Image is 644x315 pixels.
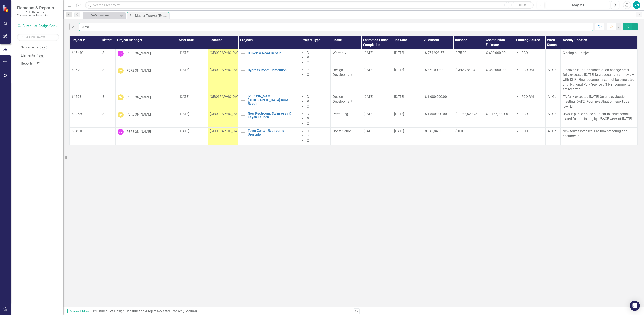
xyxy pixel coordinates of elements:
[545,128,560,145] td: Double-Click to Edit
[307,139,309,143] span: C
[455,51,467,55] span: $ 75.09
[72,68,98,73] p: 61570
[99,309,144,313] a: Bureau of Design Construction
[333,95,352,104] span: Design Development
[241,98,246,103] img: Not Defined
[241,51,246,56] img: Not Defined
[70,93,100,110] td: Double-Click to Edit
[177,110,208,128] td: Double-Click to Edit
[84,13,119,18] a: Vu's Tracker
[177,66,208,93] td: Double-Click to Edit
[72,51,98,55] p: 61544C
[307,129,309,133] span: D
[208,49,238,66] td: Double-Click to Edit
[35,62,41,65] div: 47
[102,129,104,133] span: 3
[394,95,404,99] span: [DATE]
[177,49,208,66] td: Double-Click to Edit
[116,128,177,145] td: Double-Click to Edit
[210,112,242,116] span: [GEOGRAPHIC_DATA]
[238,110,300,128] td: Double-Click to Edit Right Click for Context Menu
[486,112,508,116] span: $ 1,487,000.00
[547,3,609,8] div: May-23
[85,1,534,9] input: Search ClearPoint...
[208,128,238,145] td: Double-Click to Edit
[91,13,119,18] div: Vu's Tracker
[392,93,423,110] td: Double-Click to Edit
[21,61,33,66] a: Reports
[300,93,331,110] td: Double-Click to Edit
[486,51,506,55] span: $ 600,000.00
[453,49,484,66] td: Double-Click to Edit
[392,110,423,128] td: Double-Click to Edit
[561,49,638,66] td: Double-Click to Edit
[100,49,115,66] td: Double-Click to Edit
[179,112,189,116] span: [DATE]
[515,110,545,128] td: Double-Click to Edit
[238,66,300,93] td: Double-Click to Edit Right Click for Context Menu
[208,110,238,128] td: Double-Click to Edit
[17,34,59,41] input: Search Below...
[425,112,447,116] span: $ 1,500,000.00
[361,66,392,93] td: Double-Click to Edit
[331,93,361,110] td: Double-Click to Edit
[453,66,484,93] td: Double-Click to Edit
[515,66,545,93] td: Double-Click to Edit
[392,66,423,93] td: Double-Click to Edit
[453,110,484,128] td: Double-Click to Edit
[179,68,189,72] span: [DATE]
[484,49,515,66] td: Double-Click to Edit
[72,129,98,134] p: 61491C
[307,55,309,59] span: P
[248,112,298,119] a: New Restroom, Swim Area & Kayak Launch
[453,93,484,110] td: Double-Click to Edit
[455,129,465,133] span: $ 0.00
[453,128,484,145] td: Double-Click to Edit
[248,68,298,72] a: Cypress Room Demolition
[102,95,104,99] span: 3
[72,112,98,117] p: 61263C
[118,51,124,57] div: JG
[116,49,177,66] td: Double-Click to Edit
[563,94,635,109] p: TA fully executed [DATE] On-site evaluation meeting [DATE] Roof investigation report due [DATE]
[21,45,38,50] a: Scorecards
[307,51,309,55] span: D
[455,112,477,116] span: $ 1,038,520.73
[307,68,309,72] span: P
[363,68,373,72] span: [DATE]
[423,110,453,128] td: Double-Click to Edit
[484,128,515,145] td: Double-Click to Edit
[333,51,346,55] span: Warranty
[126,95,151,100] div: [PERSON_NAME]
[363,129,373,133] span: [DATE]
[522,112,528,116] span: FCO
[548,95,556,99] span: All Go
[484,93,515,110] td: Double-Click to Edit
[425,129,444,133] span: $ 942,843.05
[70,128,100,145] td: Double-Click to Edit
[21,53,35,58] a: Elements
[100,93,115,110] td: Double-Click to Edit
[548,68,556,72] span: All Go
[208,66,238,93] td: Double-Click to Edit
[633,1,640,9] button: VN
[392,128,423,145] td: Double-Click to Edit
[17,10,59,17] small: [US_STATE] Department of Environmental Protection
[423,128,453,145] td: Double-Click to Edit
[238,93,300,110] td: Double-Click to Edit Right Click for Context Menu
[146,309,158,313] a: Projects
[394,112,404,116] span: [DATE]
[561,93,638,110] td: Double-Click to Edit
[522,51,528,55] span: FCO
[518,3,527,7] span: Search
[118,112,124,118] div: TM
[511,2,532,8] button: Search
[37,54,45,57] div: 568
[177,128,208,145] td: Double-Click to Edit
[331,66,361,93] td: Double-Click to Edit
[307,95,309,99] span: D
[394,129,404,133] span: [DATE]
[515,49,545,66] td: Double-Click to Edit
[248,129,298,136] a: Town Center Restrooms Upgrade
[179,51,189,55] span: [DATE]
